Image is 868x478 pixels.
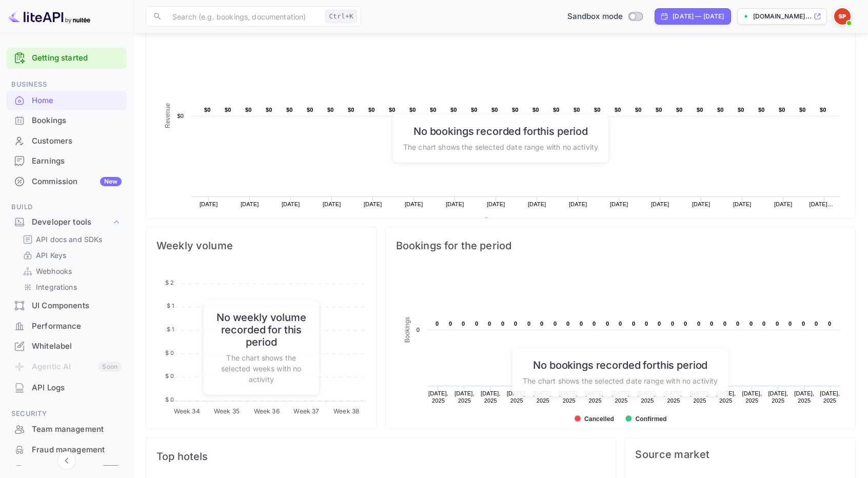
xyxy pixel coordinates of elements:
div: Earnings [32,155,122,167]
text: Cancelled [584,415,614,423]
tspan: $ 1 [167,302,174,309]
text: [DATE], 2025 [716,390,736,404]
text: 0 [815,321,818,327]
div: Fraud management [6,440,127,460]
div: UI Components [6,296,127,316]
tspan: $ 0 [165,349,174,356]
a: API Logs [6,378,127,397]
h6: No bookings recorded for this period [523,358,718,371]
span: Security [6,408,127,420]
div: Developer tools [6,213,127,231]
a: CommissionNew [6,172,127,191]
a: Fraud management [6,440,127,459]
p: API Keys [36,250,66,261]
h6: No bookings recorded for this period [403,125,598,137]
text: [DATE], 2025 [481,390,501,404]
div: Fraud management [32,444,122,456]
text: $0 [676,107,683,113]
div: Earnings [6,151,127,171]
text: 0 [527,321,530,327]
a: Team management [6,420,127,439]
text: 0 [762,321,765,327]
text: $0 [799,107,806,113]
div: Webhooks [18,264,123,278]
text: 0 [723,321,726,327]
text: $0 [615,107,621,113]
span: Top hotels [156,448,605,465]
tspan: $ 0 [165,372,174,380]
text: $0 [779,107,785,113]
text: 0 [475,321,478,327]
text: 0 [488,321,491,327]
div: Customers [32,135,122,147]
img: Sergiu Pricop [834,8,851,25]
text: [DATE] [610,201,628,207]
text: 0 [802,321,805,327]
div: API Logs [6,378,127,398]
text: $0 [553,107,560,113]
a: Earnings [6,151,127,170]
tspan: Week 34 [174,407,200,415]
text: $0 [245,107,252,113]
text: $0 [532,107,539,113]
text: $0 [450,107,457,113]
text: 0 [416,327,419,333]
text: 0 [566,321,569,327]
text: $0 [327,107,334,113]
div: Developer tools [32,216,111,228]
text: [DATE], 2025 [768,390,788,404]
div: New [100,177,122,186]
text: [DATE] [528,201,546,207]
text: [DATE], 2025 [428,390,448,404]
span: Build [6,202,127,213]
div: Commission [32,176,122,188]
text: 0 [710,321,713,327]
text: [DATE] [446,201,464,207]
text: 0 [697,321,700,327]
text: 0 [514,321,517,327]
input: Search (e.g. bookings, documentation) [166,6,321,27]
text: Bookings [404,317,411,343]
h6: No weekly volume recorded for this period [214,311,308,348]
text: [DATE]… [809,201,833,207]
text: $0 [389,107,396,113]
text: $0 [758,107,765,113]
text: 0 [436,321,439,327]
div: Whitelabel [32,341,122,352]
tspan: Week 36 [254,407,280,415]
div: Team management [6,420,127,440]
text: $0 [635,107,642,113]
a: Home [6,91,127,110]
div: Switch to Production mode [563,11,647,23]
text: $0 [574,107,580,113]
text: $0 [177,113,184,119]
tspan: Week 35 [214,407,240,415]
button: Collapse navigation [57,451,76,470]
text: 0 [580,321,583,327]
text: $0 [430,107,437,113]
a: API docs and SDKs [23,234,119,245]
text: [DATE] [200,201,218,207]
text: $0 [348,107,354,113]
text: 0 [684,321,687,327]
text: $0 [266,107,272,113]
a: Performance [6,316,127,335]
div: Bookings [32,115,122,127]
span: Bookings for the period [396,237,845,254]
a: Integrations [23,282,119,292]
div: Integrations [18,280,123,294]
text: 0 [645,321,648,327]
div: [DATE] — [DATE] [673,12,724,21]
p: The chart shows the selected date range with no activity [403,141,598,152]
text: $0 [656,107,662,113]
text: 0 [606,321,609,327]
text: [DATE] [774,201,793,207]
text: 0 [593,321,596,327]
div: UI Components [32,300,122,312]
text: $0 [368,107,375,113]
text: Confirmed [635,415,666,423]
a: UI Components [6,296,127,315]
text: 0 [554,321,557,327]
a: Bookings [6,111,127,130]
text: $0 [820,107,826,113]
